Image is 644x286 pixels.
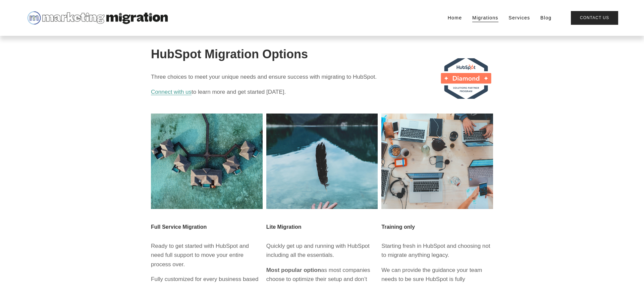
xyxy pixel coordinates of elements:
p: Ready to get started with HubSpot and need full support to move your entire process over. [151,241,263,269]
a: Blog [540,13,551,22]
img: Marketing Migration [26,10,168,26]
p: to learn more and get started [DATE]. [151,87,493,96]
a: Services [508,13,530,22]
strong: Most popular option [266,267,321,273]
p: Quickly get up and running with HubSpot including all the essentials. [266,241,378,260]
a: Contact Us [571,11,618,25]
h3: Training only [381,224,493,230]
a: Migrations [472,13,498,22]
p: Starting fresh in HubSpot and choosing not to migrate anything legacy. [381,241,493,260]
h1: HubSpot Migration Options [151,47,493,61]
a: Connect with us [151,89,192,95]
h3: Lite Migration [266,224,378,230]
a: Home [448,13,462,22]
p: Three choices to meet your unique needs and ensure success with migrating to HubSpot. [151,72,493,81]
h3: Full Service Migration [151,224,263,230]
